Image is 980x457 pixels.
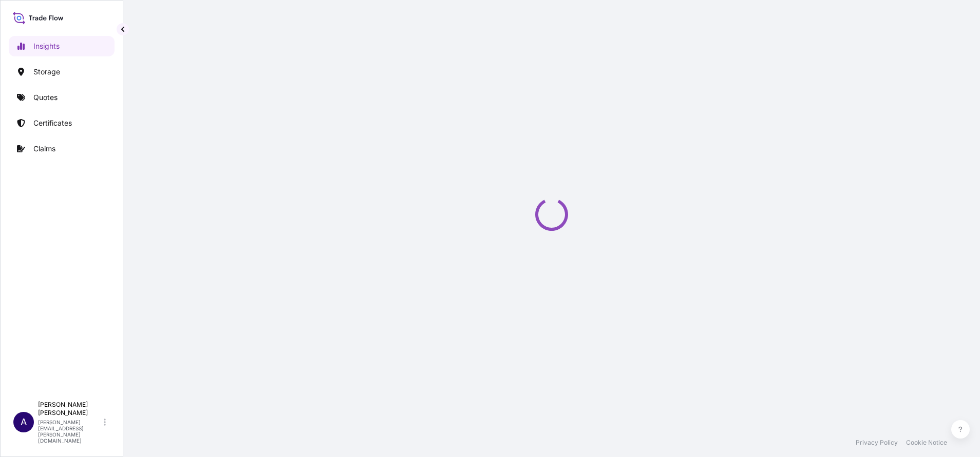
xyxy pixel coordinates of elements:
[33,92,58,103] p: Quotes
[856,439,898,447] a: Privacy Policy
[33,144,55,154] p: Claims
[21,417,27,427] span: A
[33,41,60,51] p: Insights
[9,113,115,133] a: Certificates
[906,439,947,447] a: Cookie Notice
[9,62,115,82] a: Storage
[33,67,60,77] p: Storage
[38,401,102,417] p: [PERSON_NAME] [PERSON_NAME]
[9,36,115,56] a: Insights
[33,118,72,128] p: Certificates
[9,87,115,108] a: Quotes
[9,138,115,159] a: Claims
[38,419,102,444] p: [PERSON_NAME][EMAIL_ADDRESS][PERSON_NAME][DOMAIN_NAME]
